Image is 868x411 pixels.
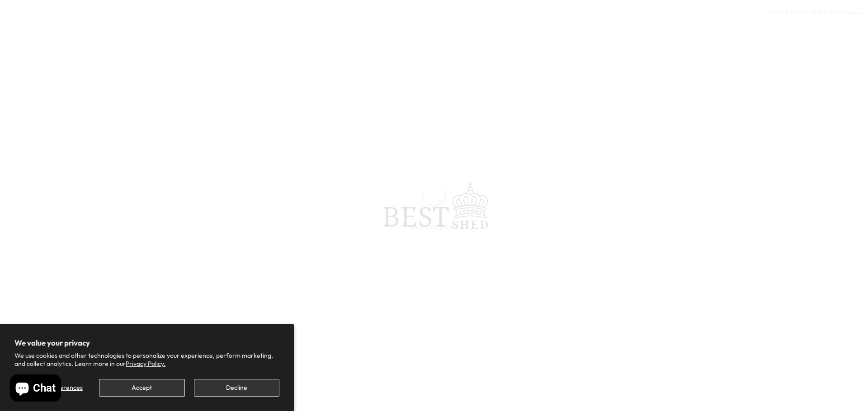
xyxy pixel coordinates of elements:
[99,379,184,397] button: Accept
[126,360,165,368] a: Privacy Policy.
[14,338,279,347] h2: We value your privacy
[14,351,279,368] p: We use cookies and other technologies to personalize your experience, perform marketing, and coll...
[194,379,279,397] button: Decline
[7,374,64,404] inbox-online-store-chat: Shopify online store chat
